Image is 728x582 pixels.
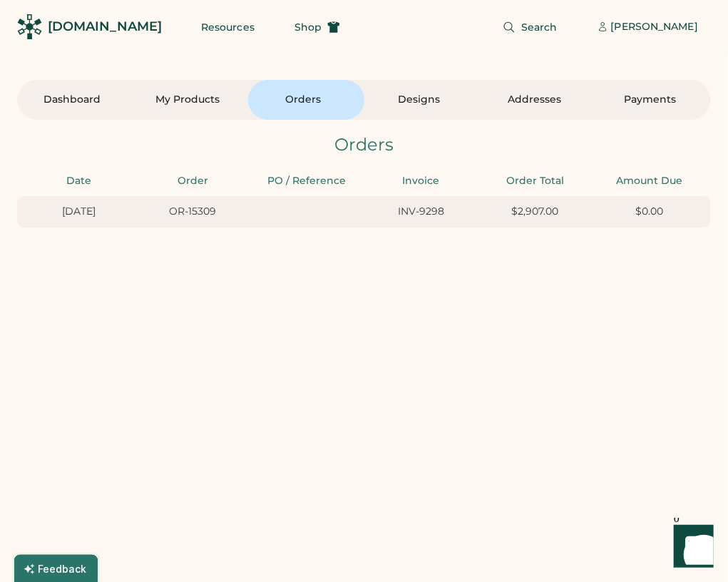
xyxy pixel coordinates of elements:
[140,205,245,219] div: OR-15309
[369,205,474,219] div: INV-9298
[597,174,702,188] div: Amount Due
[26,205,131,219] div: [DATE]
[140,174,245,188] div: Order
[294,22,322,32] span: Shop
[483,174,588,188] div: Order Total
[17,133,711,157] div: Orders
[26,174,131,188] div: Date
[262,93,344,107] div: Orders
[17,14,42,39] img: Rendered Logo - Screens
[610,93,691,107] div: Payments
[147,93,228,107] div: My Products
[254,174,359,188] div: PO / Reference
[379,93,460,107] div: Designs
[31,93,113,107] div: Dashboard
[597,205,702,219] div: $0.00
[277,13,357,41] button: Shop
[184,13,272,41] button: Resources
[660,518,722,579] iframe: Front Chat
[369,174,474,188] div: Invoice
[48,18,162,36] div: [DOMAIN_NAME]
[611,20,698,34] div: [PERSON_NAME]
[486,13,575,41] button: Search
[483,205,588,219] div: $2,907.00
[494,93,575,107] div: Addresses
[521,22,558,32] span: Search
